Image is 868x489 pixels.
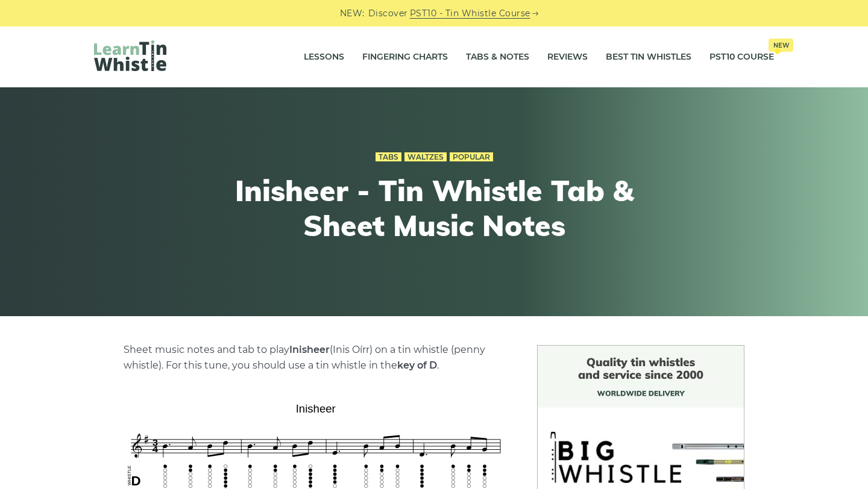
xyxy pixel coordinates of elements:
[397,360,437,371] strong: key of D
[304,42,344,72] a: Lessons
[450,152,493,162] a: Popular
[547,42,588,72] a: Reviews
[466,42,529,72] a: Tabs & Notes
[212,173,656,243] h1: Inisheer - Tin Whistle Tab & Sheet Music Notes
[94,40,166,71] img: LearnTinWhistle.com
[709,42,774,72] a: PST10 CourseNew
[124,342,508,373] p: Sheet music notes and tab to play (Inis Oírr) on a tin whistle (penny whistle). For this tune, yo...
[769,39,793,52] span: New
[362,42,448,72] a: Fingering Charts
[606,42,691,72] a: Best Tin Whistles
[289,344,330,355] strong: Inisheer
[376,152,401,162] a: Tabs
[404,152,447,162] a: Waltzes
